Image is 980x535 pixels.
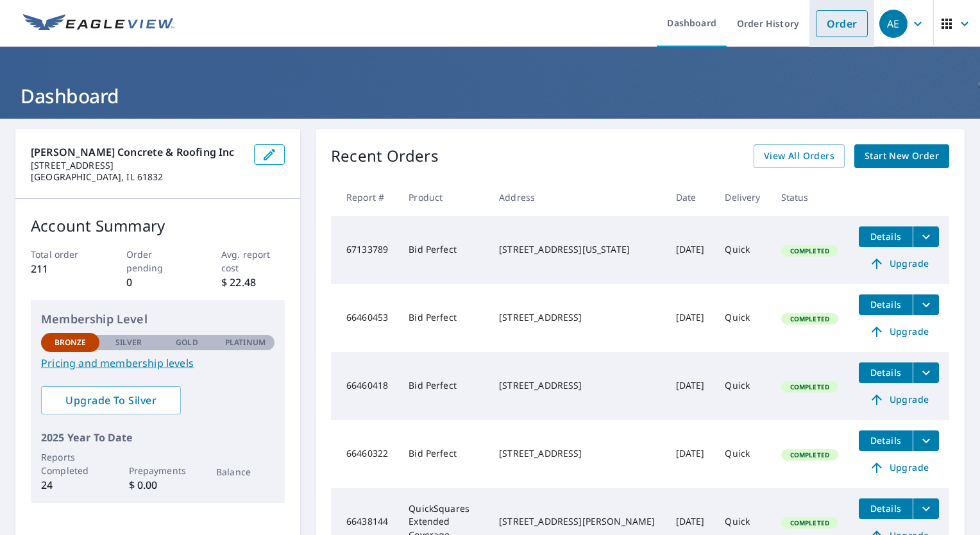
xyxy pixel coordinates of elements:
button: filesDropdownBtn-67133789 [913,226,939,247]
p: 2025 Year To Date [41,430,275,445]
td: Quick [714,352,770,420]
td: Bid Perfect [398,352,489,420]
div: [STREET_ADDRESS] [499,379,655,392]
a: Order [816,10,868,37]
p: 211 [31,261,94,276]
span: Details [866,502,905,514]
p: Membership Level [41,310,275,328]
a: Upgrade [859,253,939,274]
p: Recent Orders [331,144,439,168]
p: Avg. report cost [221,248,285,275]
span: Upgrade To Silver [51,393,171,407]
div: [STREET_ADDRESS][US_STATE] [499,243,655,256]
button: filesDropdownBtn-66438144 [913,498,939,519]
td: Quick [714,284,770,352]
div: AE [879,10,908,38]
button: detailsBtn-66460322 [859,430,913,451]
td: [DATE] [666,216,715,284]
div: [STREET_ADDRESS] [499,311,655,324]
th: Delivery [714,178,770,216]
p: Platinum [225,337,266,348]
td: 66460322 [331,420,398,488]
a: Upgrade [859,457,939,478]
span: Details [866,230,905,242]
button: detailsBtn-66460418 [859,362,913,383]
p: $ 0.00 [129,477,187,493]
td: Bid Perfect [398,420,489,488]
span: Details [866,298,905,310]
th: Status [771,178,849,216]
a: View All Orders [754,144,845,168]
a: Upgrade To Silver [41,386,181,414]
th: Date [666,178,715,216]
button: detailsBtn-67133789 [859,226,913,247]
p: Prepayments [129,464,187,477]
td: 66460418 [331,352,398,420]
span: Completed [782,382,837,391]
button: filesDropdownBtn-66460322 [913,430,939,451]
span: Upgrade [866,324,931,339]
h1: Dashboard [15,83,965,109]
span: View All Orders [764,148,834,164]
p: Account Summary [31,214,285,237]
p: Total order [31,248,94,261]
th: Product [398,178,489,216]
span: Upgrade [866,392,931,407]
span: Completed [782,518,837,527]
td: Quick [714,420,770,488]
td: Bid Perfect [398,216,489,284]
td: [DATE] [666,352,715,420]
p: Reports Completed [41,450,99,477]
td: 66460453 [331,284,398,352]
a: Upgrade [859,389,939,410]
p: Gold [176,337,198,348]
div: [STREET_ADDRESS] [499,447,655,460]
p: $ 22.48 [221,275,285,290]
button: detailsBtn-66438144 [859,498,913,519]
td: [DATE] [666,284,715,352]
p: [GEOGRAPHIC_DATA], IL 61832 [31,171,244,183]
button: filesDropdownBtn-66460418 [913,362,939,383]
th: Report # [331,178,398,216]
span: Upgrade [866,460,931,475]
span: Upgrade [866,256,931,271]
a: Start New Order [854,144,949,168]
td: Quick [714,216,770,284]
p: Balance [216,465,275,479]
button: detailsBtn-66460453 [859,294,913,315]
p: 24 [41,477,99,493]
th: Address [489,178,665,216]
td: [DATE] [666,420,715,488]
span: Completed [782,314,837,323]
p: 0 [126,275,190,290]
span: Details [866,366,905,378]
p: Order pending [126,248,190,275]
p: Bronze [55,337,87,348]
span: Start New Order [865,148,939,164]
td: Bid Perfect [398,284,489,352]
p: Silver [115,337,142,348]
span: Details [866,434,905,446]
a: Pricing and membership levels [41,355,275,371]
p: [STREET_ADDRESS] [31,160,244,171]
span: Completed [782,246,837,255]
button: filesDropdownBtn-66460453 [913,294,939,315]
td: 67133789 [331,216,398,284]
p: [PERSON_NAME] Concrete & Roofing inc [31,144,244,160]
span: Completed [782,450,837,459]
a: Upgrade [859,321,939,342]
div: [STREET_ADDRESS][PERSON_NAME] [499,515,655,528]
img: EV Logo [23,14,174,33]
